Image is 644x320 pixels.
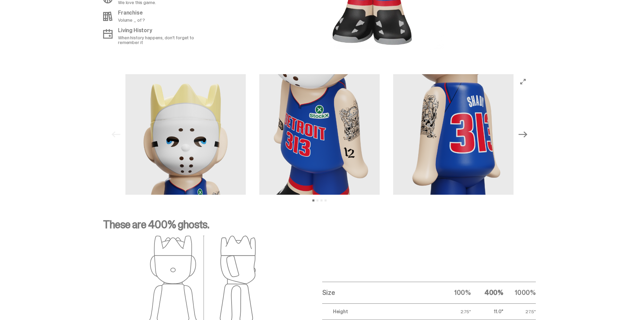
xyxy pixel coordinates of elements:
[519,78,527,86] button: View full-screen
[516,127,530,142] button: Next
[503,282,536,303] th: 1000%
[471,282,503,303] th: 400%
[322,282,438,303] th: Size
[438,303,471,320] td: 2.75"
[325,199,327,201] button: View slide 4
[118,35,207,45] p: When history happens, don't forget to remember it
[503,303,536,320] td: 27.5"
[320,199,323,201] button: View slide 3
[118,18,145,22] p: Volume _ of ?
[118,28,207,33] p: Living History
[438,282,471,303] th: 100%
[312,199,314,201] button: View slide 1
[393,74,514,195] img: Copy%20of%20Eminem_NBA_400_3.png
[322,303,438,320] td: Height
[103,219,536,235] p: These are 400% ghosts.
[471,303,503,320] td: 11.0"
[316,199,318,201] button: View slide 2
[125,74,246,195] img: Copy%20of%20Eminem_NBA_400_1.png
[259,74,380,195] img: Copy%20of%20Eminem_NBA_400_2.png
[118,10,145,16] p: Franchise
